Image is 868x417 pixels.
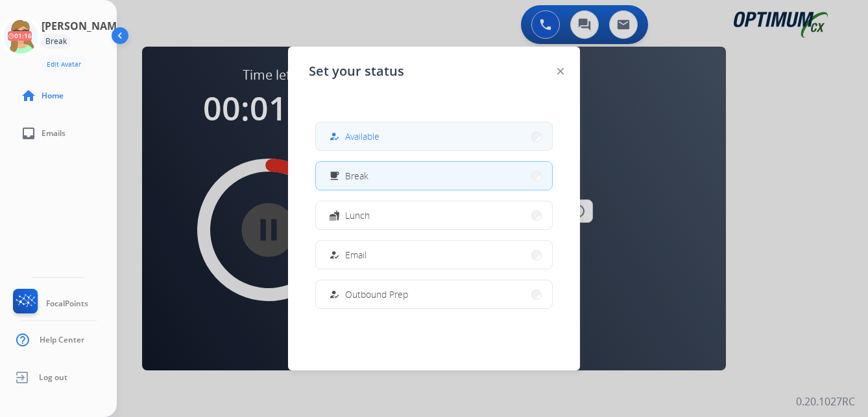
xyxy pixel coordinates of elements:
h3: [PERSON_NAME] [42,18,126,34]
span: FocalPoints [46,299,88,309]
button: Outbound Prep [316,280,552,308]
mat-icon: how_to_reg [329,131,340,142]
mat-icon: how_to_reg [329,289,340,300]
span: Home [42,91,64,101]
button: Available [316,122,552,150]
a: FocalPoints [10,289,88,319]
mat-icon: fastfood [329,210,340,221]
span: Lunch [345,208,370,222]
span: Break [345,169,368,183]
div: Break [42,34,71,49]
button: Break [316,162,552,190]
span: Log out [39,372,67,383]
img: close-button [557,68,564,74]
mat-icon: how_to_reg [329,249,340,260]
span: Outbound Prep [345,287,408,301]
span: Email [345,248,367,262]
span: Emails [42,128,66,139]
button: Lunch [316,201,552,229]
button: Edit Avatar [42,57,86,72]
mat-icon: free_breakfast [329,170,340,181]
span: Set your status [309,62,404,80]
span: Available [345,130,380,143]
mat-icon: home [21,88,36,104]
button: Email [316,241,552,269]
mat-icon: inbox [21,126,36,141]
span: Help Center [40,335,84,345]
p: 0.20.1027RC [796,394,855,409]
